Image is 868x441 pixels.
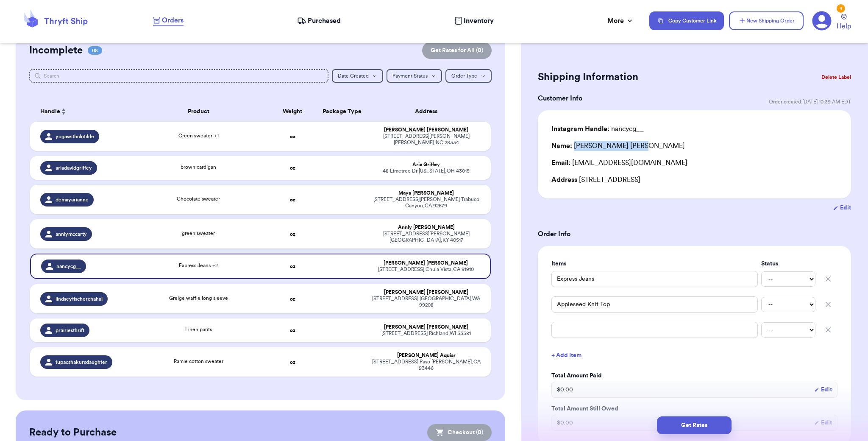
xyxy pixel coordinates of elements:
[372,330,481,337] div: [STREET_ADDRESS] Richland , WI 53581
[338,73,369,78] span: Date Created
[169,296,228,301] span: Greige waffle long sleeve
[372,324,481,330] div: [PERSON_NAME] [PERSON_NAME]
[464,16,494,26] span: Inventory
[372,352,481,359] div: [PERSON_NAME] Aquiar
[56,231,87,237] span: annlymccarty
[29,426,117,439] h2: Ready to Purchase
[454,16,494,26] a: Inventory
[833,204,851,212] button: Edit
[551,175,837,185] div: [STREET_ADDRESS]
[56,359,107,366] span: tupacshakursdaughter
[551,126,609,132] span: Instagram Handle:
[185,327,212,332] span: Linen pants
[372,190,481,196] div: Maya [PERSON_NAME]
[372,266,480,273] div: [STREET_ADDRESS] Chula Vista , CA 91910
[761,260,815,268] label: Status
[551,142,572,149] span: Name:
[214,133,219,138] span: + 1
[538,229,851,239] h3: Order Info
[56,133,94,140] span: yogawithclotilde
[182,231,215,236] span: green sweater
[372,231,481,243] div: [STREET_ADDRESS][PERSON_NAME] [GEOGRAPHIC_DATA] , KY 40517
[179,263,218,268] span: Express Jeans
[290,232,295,237] strong: oz
[29,69,328,83] input: Search
[174,359,223,364] span: Ramie cotton sweater
[212,263,218,268] span: + 2
[56,327,84,334] span: prairiesthrift
[162,15,184,25] span: Orders
[153,15,184,26] a: Orders
[837,14,851,31] a: Help
[290,360,295,365] strong: oz
[812,11,832,31] a: 4
[317,101,367,122] th: Package Type
[538,93,582,103] h3: Customer Info
[332,69,383,83] button: Date Created
[837,21,851,31] span: Help
[548,346,841,365] button: + Add Item
[837,4,845,13] div: 4
[422,42,492,59] button: Get Rates for All (0)
[290,264,295,269] strong: oz
[657,416,732,434] button: Get Rates
[268,101,317,122] th: Weight
[769,98,851,105] span: Order created: [DATE] 10:39 AM EDT
[56,263,81,270] span: nancycg__
[177,196,220,201] span: Chocolate sweater
[372,168,481,174] div: 48 Limetree Dr [US_STATE] , OH 43015
[729,11,804,30] button: New Shipping Order
[372,162,481,168] div: Aria Griffey
[290,134,295,139] strong: oz
[818,68,854,87] button: Delete Label
[551,158,837,168] div: [EMAIL_ADDRESS][DOMAIN_NAME]
[372,296,481,308] div: [STREET_ADDRESS] [GEOGRAPHIC_DATA] , WA 99208
[551,176,577,183] span: Address
[290,328,295,333] strong: oz
[551,141,685,151] div: [PERSON_NAME] [PERSON_NAME]
[372,127,481,133] div: [PERSON_NAME] [PERSON_NAME]
[372,260,480,266] div: [PERSON_NAME] [PERSON_NAME]
[557,385,573,394] span: $ 0.00
[451,73,477,78] span: Order Type
[297,16,341,26] a: Purchased
[56,165,92,171] span: ariadavidgriffey
[387,69,442,83] button: Payment Status
[649,11,724,30] button: Copy Customer Link
[372,196,481,209] div: [STREET_ADDRESS][PERSON_NAME] Trabuco Canyon , CA 92679
[40,107,60,116] span: Handle
[372,133,481,146] div: [STREET_ADDRESS][PERSON_NAME] [PERSON_NAME] , NC 28334
[551,405,837,413] label: Total Amount Still Owed
[392,73,428,78] span: Payment Status
[372,359,481,371] div: [STREET_ADDRESS] Paso [PERSON_NAME] , CA 93446
[551,159,570,166] span: Email:
[56,296,103,302] span: lindseyfischerchahal
[29,44,83,57] h2: Incomplete
[60,106,67,117] button: Sort ascending
[427,424,492,441] button: Checkout (0)
[551,371,837,380] label: Total Amount Paid
[178,133,219,138] span: Green sweater
[607,16,634,26] div: More
[290,165,295,170] strong: oz
[445,69,492,83] button: Order Type
[129,101,268,122] th: Product
[551,124,644,134] div: nancycg__
[367,101,491,122] th: Address
[181,165,216,170] span: brown cardigan
[88,46,102,55] span: 08
[290,197,295,202] strong: oz
[308,16,341,26] span: Purchased
[56,196,89,203] span: demayarianne
[372,224,481,231] div: Annly [PERSON_NAME]
[290,296,295,301] strong: oz
[538,70,638,84] h2: Shipping Information
[372,289,481,296] div: [PERSON_NAME] [PERSON_NAME]
[814,385,832,394] button: Edit
[551,260,758,268] label: Items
